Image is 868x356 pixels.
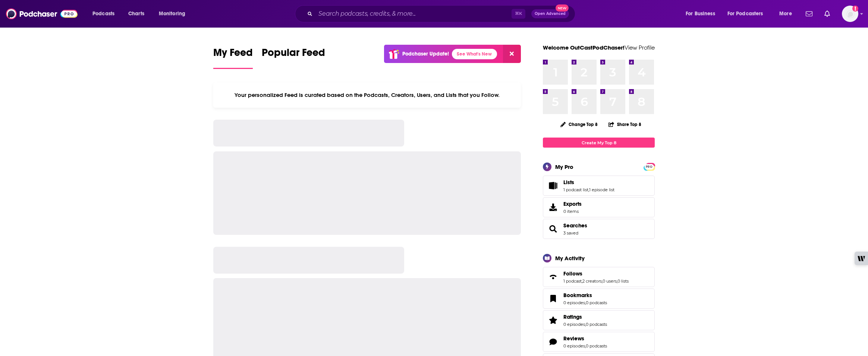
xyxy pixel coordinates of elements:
span: Bookmarks [543,289,655,309]
button: Change Top 8 [556,120,602,129]
a: Welcome OutCastPodChaser! [543,44,625,51]
span: , [588,187,589,192]
span: Ratings [543,310,655,330]
span: My Feed [213,46,253,63]
a: Show notifications dropdown [821,7,833,20]
a: Popular Feed [262,46,325,69]
span: 0 items [563,209,582,214]
a: Show notifications dropdown [803,7,815,20]
span: PRO [645,164,654,170]
div: Search podcasts, credits, & more... [302,5,582,22]
a: 3 saved [563,230,578,236]
span: Exports [563,201,582,207]
img: Podchaser - Follow, Share and Rate Podcasts [6,7,78,21]
span: Charts [128,9,144,19]
a: View Profile [625,44,655,51]
a: Ratings [563,314,607,320]
span: Follows [563,270,582,277]
button: open menu [723,8,774,20]
a: 0 episodes [563,300,585,305]
div: Your personalized Feed is curated based on the Podcasts, Creators, Users, and Lists that you Follow. [213,82,521,108]
button: open menu [774,8,801,20]
span: For Podcasters [727,9,763,19]
a: 0 podcasts [586,343,607,349]
a: Reviews [545,337,560,347]
span: , [585,300,586,305]
span: Logged in as OutCastPodChaser [842,6,858,22]
button: open menu [154,8,195,20]
a: Lists [545,180,560,191]
a: Searches [545,224,560,234]
a: PRO [645,164,654,169]
a: Charts [123,8,149,20]
div: My Pro [555,163,573,170]
a: 0 podcasts [586,322,607,327]
input: Search podcasts, credits, & more... [315,8,512,20]
span: , [602,278,603,284]
a: 1 episode list [589,187,614,192]
span: Follows [543,267,655,287]
a: See What's New [452,49,497,59]
a: Reviews [563,335,607,342]
span: ⌘ K [512,9,525,19]
span: Popular Feed [262,46,325,63]
span: , [617,278,617,284]
a: My Feed [213,46,253,69]
a: Exports [543,197,655,217]
a: Ratings [545,315,560,325]
a: 1 podcast list [563,187,588,192]
span: For Business [686,9,715,19]
span: Exports [545,202,560,212]
a: Follows [545,272,560,282]
a: 0 episodes [563,322,585,327]
button: Open AdvancedNew [531,9,569,18]
button: Share Top 8 [608,117,642,132]
a: Bookmarks [563,292,607,299]
a: 1 podcast [563,278,582,284]
p: Podchaser Update! [402,51,449,57]
button: open menu [680,8,724,20]
span: Podcasts [92,9,114,19]
img: User Profile [842,6,858,22]
span: , [585,343,586,349]
a: Lists [563,179,614,186]
a: Create My Top 8 [543,138,655,148]
span: Reviews [543,332,655,352]
span: , [582,278,582,284]
button: Show profile menu [842,6,858,22]
a: Searches [563,222,587,229]
span: Searches [543,219,655,239]
span: Ratings [563,314,582,320]
a: Bookmarks [545,293,560,304]
span: Open Advanced [535,12,566,16]
a: 0 podcasts [586,300,607,305]
svg: Add a profile image [852,6,858,12]
span: Bookmarks [563,292,592,299]
a: 0 lists [617,278,629,284]
a: 2 creators [582,278,602,284]
a: 0 episodes [563,343,585,349]
span: Reviews [563,335,584,342]
a: Follows [563,270,629,277]
span: New [556,4,569,12]
button: open menu [87,8,124,20]
span: Monitoring [159,9,185,19]
span: More [779,9,792,19]
span: Lists [543,176,655,196]
span: , [585,322,586,327]
span: Lists [563,179,574,186]
div: My Activity [555,255,585,262]
a: 0 users [603,278,617,284]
